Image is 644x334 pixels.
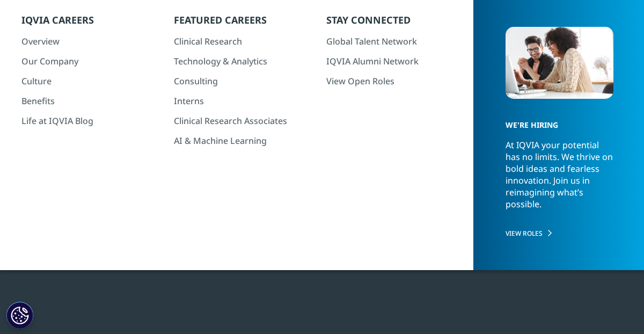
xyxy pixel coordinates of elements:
h5: Featured Careers [174,13,309,35]
p: At IQVIA your potential has no limits. We thrive on bold ideas and fearless innovation. Join us i... [506,139,613,220]
a: IQVIA Alumni Network [326,55,468,67]
button: Cookie Settings [6,302,33,329]
a: Life at IQVIA Blog [21,115,163,127]
a: AI & Machine Learning [174,135,316,147]
a: Clinical Research Associates [174,115,316,127]
a: Overview [21,35,163,47]
img: 2213_cheerful-young-colleagues-using-laptop.jpg [506,27,613,99]
a: Consulting [174,75,316,87]
a: View Open Roles [326,75,468,87]
a: Clinical Research [174,35,316,47]
a: VIEW ROLES [506,229,613,238]
a: Culture [21,75,163,87]
h5: IQVIA Careers [21,13,156,35]
a: Global Talent Network [326,35,468,47]
a: Our Company [21,55,163,67]
h5: Stay Connected [326,13,461,35]
a: Interns [174,95,316,107]
a: Technology & Analytics [174,55,316,67]
a: Benefits [21,95,163,107]
h5: WE'RE HIRING [506,101,608,139]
